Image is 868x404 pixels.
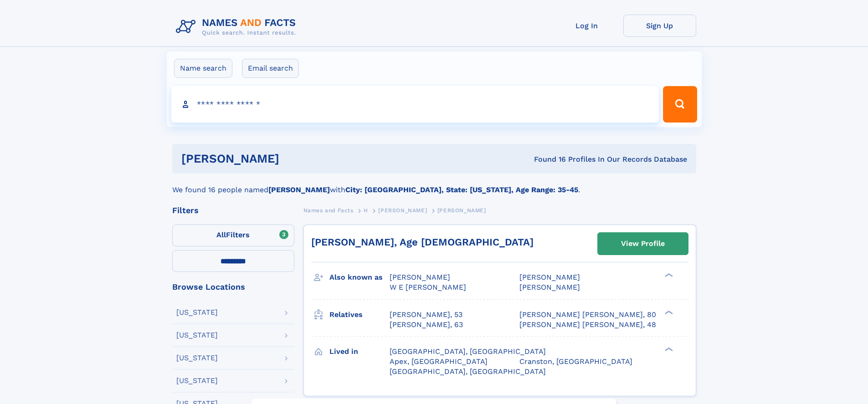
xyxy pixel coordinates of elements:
span: [PERSON_NAME] [390,273,450,281]
div: [US_STATE] [176,354,218,362]
h1: [PERSON_NAME] [181,153,407,164]
div: ❯ [663,272,673,278]
a: [PERSON_NAME], Age [DEMOGRAPHIC_DATA] [311,236,534,248]
span: [GEOGRAPHIC_DATA], [GEOGRAPHIC_DATA] [390,367,546,376]
input: search input [171,86,659,123]
b: City: [GEOGRAPHIC_DATA], State: [US_STATE], Age Range: 35-45 [345,185,578,194]
h3: Relatives [329,307,390,322]
a: H [364,205,368,216]
a: [PERSON_NAME] [PERSON_NAME], 48 [519,320,656,330]
img: Logo Names and Facts [172,15,303,39]
div: [US_STATE] [176,332,218,339]
span: Cranston, [GEOGRAPHIC_DATA] [519,357,632,366]
label: Email search [242,59,299,78]
div: Filters [172,206,294,215]
a: Sign Up [623,15,696,37]
label: Filters [172,225,294,246]
span: W E [PERSON_NAME] [390,283,466,291]
span: H [364,207,368,214]
span: [PERSON_NAME] [519,273,580,281]
a: Log In [550,15,623,37]
button: Search Button [663,86,697,123]
div: ❯ [663,309,673,315]
a: View Profile [598,233,688,255]
label: Name search [174,59,232,78]
div: [US_STATE] [176,309,218,316]
span: Apex, [GEOGRAPHIC_DATA] [390,357,488,366]
a: Names and Facts [303,205,354,216]
span: [PERSON_NAME] [519,283,580,291]
div: Found 16 Profiles In Our Records Database [406,154,687,164]
a: [PERSON_NAME] [PERSON_NAME], 80 [519,310,656,320]
div: Browse Locations [172,283,294,291]
span: All [216,230,226,239]
div: ❯ [663,346,673,352]
a: [PERSON_NAME], 53 [390,310,462,320]
div: View Profile [621,233,665,254]
h3: Also known as [329,270,390,285]
span: [PERSON_NAME] [378,207,427,214]
b: [PERSON_NAME] [268,185,330,194]
span: [PERSON_NAME] [437,207,486,214]
a: [PERSON_NAME], 63 [390,320,463,330]
h3: Lived in [329,344,390,359]
div: [US_STATE] [176,377,218,384]
div: We found 16 people named with . [172,174,696,195]
span: [GEOGRAPHIC_DATA], [GEOGRAPHIC_DATA] [390,347,546,356]
a: [PERSON_NAME] [378,205,427,216]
